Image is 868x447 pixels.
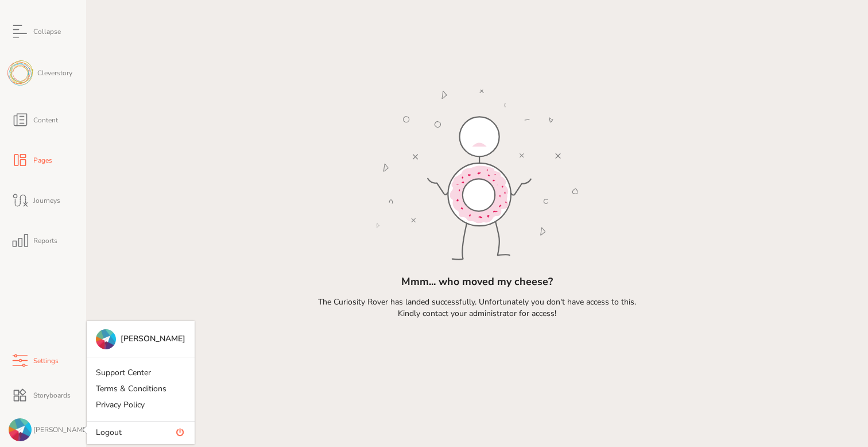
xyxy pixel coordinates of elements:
span: Storyboards [32,392,71,399]
span: [PERSON_NAME] [32,426,89,433]
a: Terms & Conditions [87,381,195,397]
img: 3c8c8378-7d6a-46b9-8e42-512b6d0a456f [96,329,116,349]
span: Journeys [32,197,60,204]
span: [PERSON_NAME] [121,333,185,344]
img: 3c8c8378-7d6a-46b9-8e42-512b6d0a456f [9,418,32,441]
a: Support Center [87,365,195,381]
span: Content [32,117,58,124]
span: Pages [32,157,52,164]
span: Settings [32,357,59,364]
img: userNotFound.05cec53b.svg [377,90,578,261]
h3: Mmm... who moved my cheese? [282,275,673,288]
span: The Curiosity Rover has landed successfully. Unfortunately you don't have access to this. Kindly ... [318,296,636,319]
img: logo.svg [7,60,33,86]
span: Cleverstory [33,70,73,76]
span: Collapse [32,28,61,35]
a: Logout [87,421,195,444]
span: Reports [32,237,57,244]
a: Privacy Policy [87,397,195,413]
